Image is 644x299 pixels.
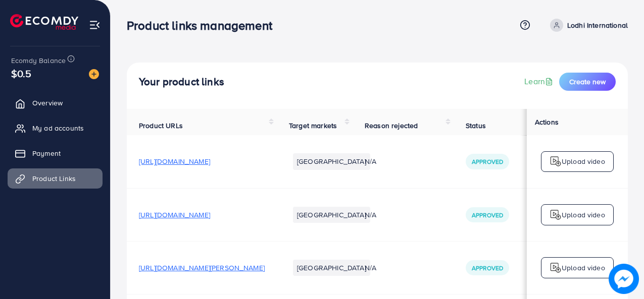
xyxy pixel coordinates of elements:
span: [URL][DOMAIN_NAME][PERSON_NAME] [139,263,265,273]
span: Product Links [32,173,76,184]
span: $0.5 [11,66,32,81]
img: image [609,264,639,294]
span: [URL][DOMAIN_NAME] [139,210,210,220]
p: Upload video [562,155,605,167]
span: Approved [472,211,503,219]
span: N/A [365,263,376,273]
img: menu [89,19,101,31]
li: [GEOGRAPHIC_DATA] [293,207,370,223]
span: Reason rejected [365,121,418,131]
span: Target markets [289,121,337,131]
a: Learn [524,76,555,87]
span: N/A [365,210,376,220]
a: Lodhi International [546,19,628,32]
span: N/A [365,156,376,166]
span: Product URLs [139,121,183,131]
span: Payment [32,148,61,158]
h4: Your product links [139,76,224,88]
li: [GEOGRAPHIC_DATA] [293,260,370,276]
a: My ad accounts [8,118,103,138]
a: Payment [8,143,103,163]
img: image [89,69,99,79]
a: Product Links [8,168,103,189]
p: Lodhi International [567,19,628,31]
img: logo [10,14,78,30]
span: Ecomdy Balance [11,55,66,66]
img: logo [550,209,562,221]
span: Approved [472,157,503,166]
span: Create new [569,77,606,87]
img: logo [550,155,562,167]
span: Approved [472,264,503,272]
p: Upload video [562,209,605,221]
a: Overview [8,93,103,113]
span: My ad accounts [32,123,84,133]
img: logo [550,262,562,274]
li: [GEOGRAPHIC_DATA] [293,153,370,169]
span: Actions [535,117,559,127]
span: Overview [32,98,63,108]
h3: Product links management [127,18,280,33]
button: Create new [559,73,616,91]
span: [URL][DOMAIN_NAME] [139,156,210,166]
span: Status [466,121,486,131]
p: Upload video [562,262,605,274]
